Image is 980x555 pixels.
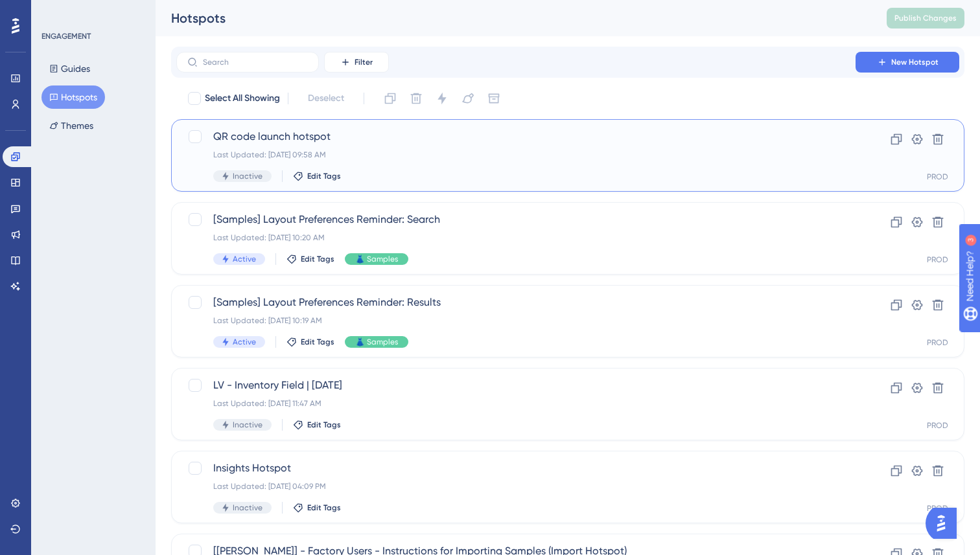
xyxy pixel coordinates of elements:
[233,337,256,347] span: Active
[233,503,262,513] span: Inactive
[926,504,964,543] iframe: UserGuiding AI Assistant Launcher
[286,254,334,264] button: Edit Tags
[894,13,957,23] span: Publish Changes
[927,420,948,431] div: PROD
[355,57,373,67] span: Filter
[301,337,334,347] span: Edit Tags
[203,58,308,67] input: Search
[927,172,948,182] div: PROD
[286,337,334,347] button: Edit Tags
[213,398,819,409] div: Last Updated: [DATE] 11:47 AM
[293,503,341,513] button: Edit Tags
[41,57,98,80] button: Guides
[233,254,256,264] span: Active
[927,503,948,514] div: PROD
[293,420,341,430] button: Edit Tags
[41,31,91,41] div: ENGAGEMENT
[308,91,344,106] span: Deselect
[307,171,341,181] span: Edit Tags
[927,337,948,348] div: PROD
[324,52,389,73] button: Filter
[856,52,959,73] button: New Hotspot
[41,85,105,109] button: Hotspots
[205,91,280,106] span: Select All Showing
[233,420,262,430] span: Inactive
[213,150,819,160] div: Last Updated: [DATE] 09:58 AM
[887,8,964,28] button: Publish Changes
[213,460,819,476] span: Insights Hotspot
[213,129,819,144] span: QR code launch hotspot
[293,171,341,181] button: Edit Tags
[927,255,948,265] div: PROD
[355,337,398,347] span: 👗 Samples
[891,57,939,67] span: New Hotspot
[307,420,341,430] span: Edit Tags
[171,9,854,27] div: Hotspots
[90,6,94,17] div: 3
[213,378,819,393] span: LV - Inventory Field | [DATE]
[30,3,81,19] span: Need Help?
[41,114,101,137] button: Themes
[233,171,262,181] span: Inactive
[213,232,819,243] div: Last Updated: [DATE] 10:20 AM
[307,503,341,513] span: Edit Tags
[355,254,398,264] span: 👗 Samples
[301,254,334,264] span: Edit Tags
[213,212,819,227] span: [Samples] Layout Preferences Reminder: Search
[213,315,819,326] div: Last Updated: [DATE] 10:19 AM
[296,87,356,110] button: Deselect
[213,295,819,310] span: [Samples] Layout Preferences Reminder: Results
[213,481,819,492] div: Last Updated: [DATE] 04:09 PM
